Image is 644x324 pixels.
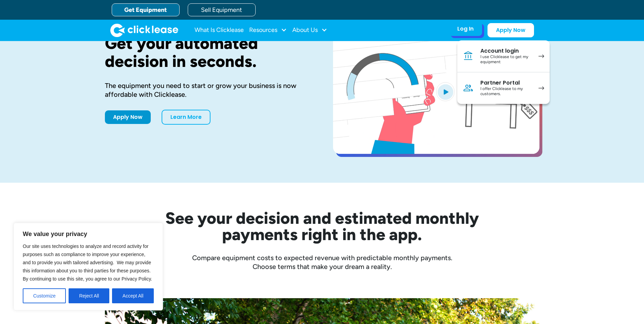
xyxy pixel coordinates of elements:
[105,34,311,70] h1: Get your automated decision in seconds.
[110,23,178,37] img: Clicklease logo
[463,51,474,61] img: Bank icon
[480,79,532,86] div: Partner Portal
[457,25,474,32] div: Log In
[112,3,180,16] a: Get Equipment
[292,23,327,37] div: About Us
[480,48,532,54] div: Account login
[69,288,109,303] button: Reject All
[105,110,151,124] a: Apply Now
[249,23,287,37] div: Resources
[538,54,544,58] img: arrow
[23,230,154,238] p: We value your privacy
[333,34,539,154] a: open lightbox
[105,253,539,271] div: Compare equipment costs to expected revenue with predictable monthly payments. Choose terms that ...
[23,244,152,282] span: Our site uses technologies to analyze and record activity for purposes such as compliance to impr...
[480,54,532,65] div: I use Clicklease to get my equipment
[105,81,311,99] div: The equipment you need to start or grow your business is now affordable with Clicklease.
[14,223,163,310] div: We value your privacy
[112,288,154,303] button: Accept All
[463,83,474,93] img: Person icon
[436,82,455,101] img: Blue play button logo on a light blue circular background
[23,288,66,303] button: Customize
[457,40,550,104] nav: Log In
[480,86,532,97] div: I offer Clicklease to my customers.
[188,3,256,16] a: Sell Equipment
[538,86,544,90] img: arrow
[487,23,534,37] a: Apply Now
[162,110,210,125] a: Learn More
[195,23,244,37] a: What Is Clicklease
[132,210,512,242] h2: See your decision and estimated monthly payments right in the app.
[457,40,550,72] a: Account loginI use Clicklease to get my equipment
[457,72,550,104] a: Partner PortalI offer Clicklease to my customers.
[110,23,178,37] a: home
